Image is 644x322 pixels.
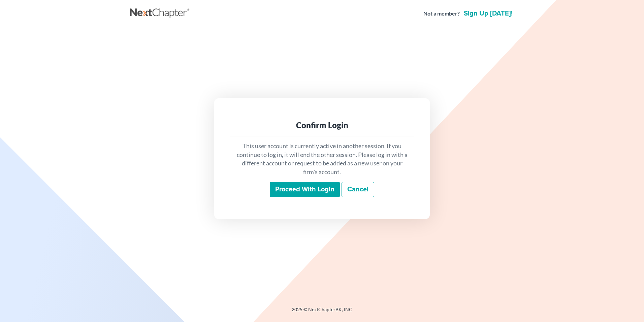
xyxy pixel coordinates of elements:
strong: Not a member? [423,10,460,18]
div: 2025 © NextChapterBK, INC [130,306,514,318]
p: This user account is currently active in another session. If you continue to log in, it will end ... [236,142,408,177]
input: Proceed with login [270,182,340,197]
a: Cancel [342,182,374,197]
a: Sign up [DATE]! [462,10,514,17]
div: Confirm Login [236,120,408,131]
